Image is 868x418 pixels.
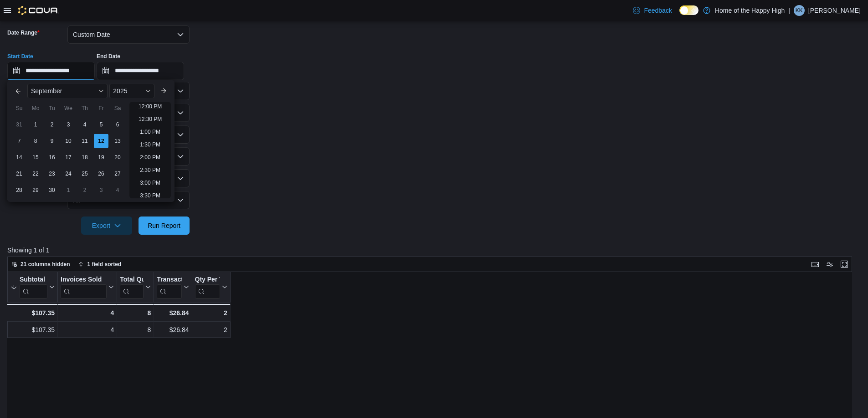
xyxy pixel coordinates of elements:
[7,62,95,80] input: Press the down key to enter a popover containing a calendar. Press the escape key to close the po...
[10,276,55,299] button: Subtotal
[45,183,59,197] div: day-30
[136,177,164,188] li: 3:00 PM
[8,259,74,270] button: 21 columns hidden
[110,150,125,165] div: day-20
[195,276,220,299] div: Qty Per Transaction
[45,150,59,165] div: day-16
[28,166,43,181] div: day-22
[45,117,59,132] div: day-2
[77,134,92,148] div: day-11
[61,134,76,148] div: day-10
[94,150,108,165] div: day-19
[157,276,189,299] button: Transaction Average
[61,276,107,284] div: Invoices Sold
[67,25,190,44] button: Custom Date
[20,276,47,284] div: Subtotal
[27,84,108,98] div: Button. Open the month selector. September is currently selected.
[77,101,92,116] div: Th
[136,152,164,163] li: 2:00 PM
[28,101,43,116] div: Mo
[94,101,108,116] div: Fr
[177,131,184,138] button: Open list of options
[679,5,699,15] input: Dark Mode
[629,1,675,20] a: Feedback
[61,276,114,299] button: Invoices Sold
[195,276,227,299] button: Qty Per Transaction
[77,150,92,165] div: day-18
[87,261,122,268] span: 1 field sorted
[839,259,850,270] button: Enter fullscreen
[77,183,92,197] div: day-2
[177,87,184,95] button: Open list of options
[97,53,120,60] label: End Date
[7,246,861,255] p: Showing 1 of 1
[157,324,189,335] div: $26.84
[12,117,26,132] div: day-31
[7,29,40,36] label: Date Range
[157,276,181,284] div: Transaction Average
[77,117,92,132] div: day-4
[45,134,59,148] div: day-9
[28,183,43,197] div: day-29
[12,150,26,165] div: day-14
[12,134,26,148] div: day-7
[97,62,184,80] input: Press the down key to open a popover containing a calendar.
[113,87,127,95] span: 2025
[157,307,189,318] div: $26.84
[136,126,164,137] li: 1:00 PM
[11,116,126,198] div: September, 2025
[109,84,154,98] div: Button. Open the year selector. 2025 is currently selected.
[808,5,861,16] p: [PERSON_NAME]
[61,150,76,165] div: day-17
[10,307,55,318] div: $107.35
[94,117,108,132] div: day-5
[110,101,125,116] div: Sa
[94,166,108,181] div: day-26
[28,150,43,165] div: day-15
[136,139,164,150] li: 1:30 PM
[120,276,144,299] div: Total Quantity
[31,87,62,95] span: September
[61,117,76,132] div: day-3
[21,261,70,268] span: 21 columns hidden
[110,166,125,181] div: day-27
[61,101,76,116] div: We
[177,109,184,116] button: Open list of options
[20,276,47,299] div: Subtotal
[195,276,220,284] div: Qty Per Transaction
[139,217,190,235] button: Run Report
[195,307,227,318] div: 2
[12,166,26,181] div: day-21
[120,276,144,284] div: Total Quantity
[715,5,785,16] p: Home of the Happy High
[28,134,43,148] div: day-8
[61,307,114,318] div: 4
[129,102,171,198] ul: Time
[136,190,164,201] li: 3:30 PM
[110,183,125,197] div: day-4
[61,276,107,299] div: Invoices Sold
[45,101,59,116] div: Tu
[120,324,151,335] div: 8
[794,5,805,16] div: Kalvin Keys
[644,6,672,15] span: Feedback
[135,114,165,125] li: 12:30 PM
[28,117,43,132] div: day-1
[796,5,803,16] span: KK
[110,117,125,132] div: day-6
[157,276,181,299] div: Transaction Average
[94,183,108,197] div: day-3
[61,324,114,335] div: 4
[12,183,26,197] div: day-28
[77,166,92,181] div: day-25
[148,221,180,230] span: Run Report
[87,217,127,235] span: Export
[120,307,151,318] div: 8
[61,183,76,197] div: day-1
[12,101,26,116] div: Su
[135,101,165,112] li: 12:00 PM
[195,324,227,335] div: 2
[7,53,33,60] label: Start Date
[156,84,171,98] button: Next month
